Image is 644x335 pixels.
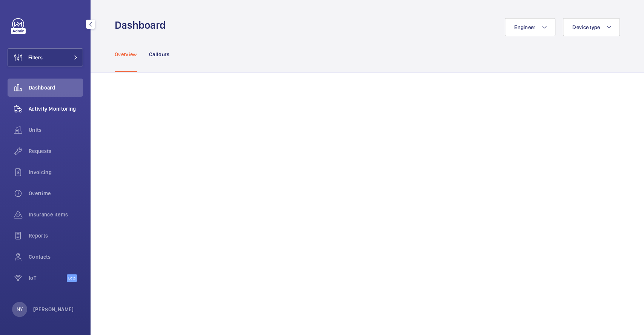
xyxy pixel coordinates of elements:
[29,126,83,134] span: Units
[29,274,67,282] span: IoT
[29,105,83,113] span: Activity Monitoring
[29,253,83,261] span: Contacts
[29,190,83,197] span: Overtime
[33,306,74,313] p: [PERSON_NAME]
[115,18,170,32] h1: Dashboard
[29,168,83,176] span: Invoicing
[28,54,43,61] span: Filters
[8,48,83,66] button: Filters
[572,24,600,30] span: Device type
[563,18,620,36] button: Device type
[29,84,83,91] span: Dashboard
[29,147,83,155] span: Requests
[17,306,23,313] p: NY
[505,18,555,36] button: Engineer
[29,232,83,239] span: Reports
[29,211,83,218] span: Insurance items
[514,24,535,30] span: Engineer
[115,51,137,58] p: Overview
[149,51,170,58] p: Callouts
[67,274,77,282] span: Beta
